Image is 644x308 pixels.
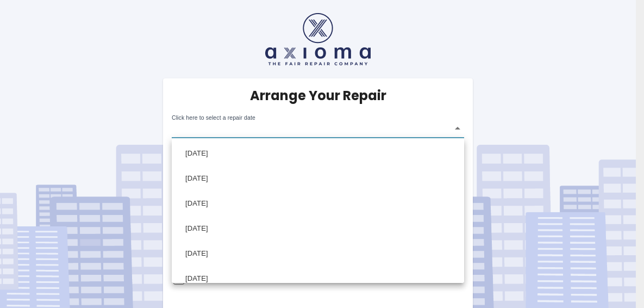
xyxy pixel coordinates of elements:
li: [DATE] [174,216,461,241]
li: [DATE] [174,141,461,166]
li: [DATE] [174,241,461,266]
li: [DATE] [174,191,461,216]
li: [DATE] [174,166,461,191]
li: [DATE] [174,266,461,291]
